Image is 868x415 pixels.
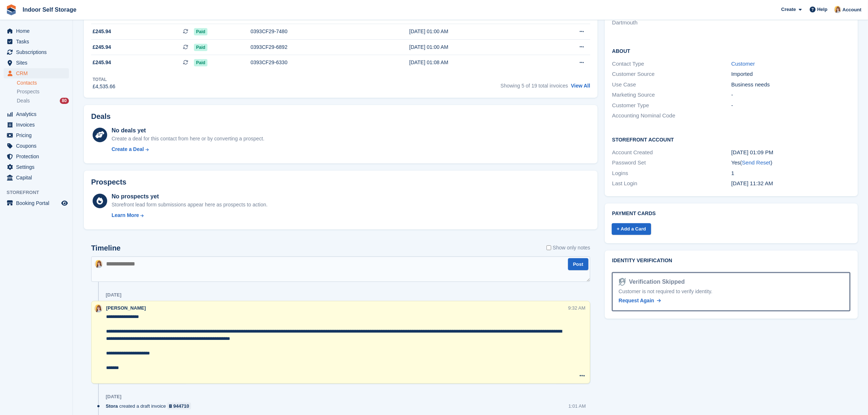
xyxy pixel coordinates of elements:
[612,81,731,89] div: Use Case
[194,44,207,51] span: Paid
[16,26,60,36] span: Home
[16,36,60,47] span: Tasks
[4,198,69,208] a: menu
[4,26,69,36] a: menu
[781,6,796,13] span: Create
[93,76,115,83] div: Total
[731,101,851,110] div: -
[112,192,268,201] div: No prospects yet
[4,162,69,172] a: menu
[4,36,69,47] a: menu
[94,305,102,313] img: Joanne Smith
[16,58,60,68] span: Sites
[106,403,118,410] span: Stora
[619,298,654,303] span: Request Again
[568,305,585,311] div: 9:32 AM
[93,83,115,90] div: £4,535.66
[4,151,69,162] a: menu
[20,4,79,16] a: Indoor Self Storage
[250,28,378,35] div: 0393CF29-7480
[173,403,189,410] div: 944710
[4,141,69,151] a: menu
[17,97,30,104] span: Deals
[612,258,851,264] h2: Identity verification
[626,278,685,286] div: Verification Skipped
[740,159,772,166] span: ( )
[612,223,651,235] a: + Add a Card
[4,130,69,140] a: menu
[16,68,60,78] span: CRM
[93,28,111,35] span: £245.94
[731,169,851,178] div: 1
[731,159,851,167] div: Yes
[93,43,111,51] span: £245.94
[17,88,39,95] span: Prospects
[546,244,590,252] label: Show only notes
[731,91,851,99] div: -
[112,212,139,219] div: Learn More
[546,244,551,252] input: Show only notes
[6,4,17,15] img: stora-icon-8386f47178a22dfd0bd8f6a31ec36ba5ce8667c1dd55bd0f319d3a0aa187defe.svg
[194,59,207,66] span: Paid
[842,6,861,13] span: Account
[731,148,851,157] div: [DATE] 01:09 PM
[731,70,851,78] div: Imported
[731,81,851,89] div: Business needs
[409,43,540,51] div: [DATE] 01:00 AM
[106,403,195,410] div: created a draft invoice
[95,260,103,268] img: Joanne Smith
[106,292,121,298] div: [DATE]
[16,141,60,151] span: Coupons
[112,146,264,153] a: Create a Deal
[91,244,121,252] h2: Timeline
[612,112,731,120] div: Accounting Nominal Code
[112,146,144,153] div: Create a Deal
[612,47,851,54] h2: About
[612,101,731,110] div: Customer Type
[731,180,773,186] time: 2025-02-17 11:32:07 UTC
[112,201,268,209] div: Storefront lead form submissions appear here as prospects to action.
[17,97,69,105] a: Deals 80
[619,278,626,286] img: Identity Verification Ready
[16,198,60,208] span: Booking Portal
[834,6,841,13] img: Joanne Smith
[612,70,731,78] div: Customer Source
[93,59,111,66] span: £245.94
[4,47,69,57] a: menu
[571,83,590,89] a: View All
[4,58,69,68] a: menu
[742,159,770,166] a: Send Reset
[817,6,828,13] span: Help
[612,148,731,157] div: Account Created
[612,60,731,68] div: Contact Type
[17,88,69,96] a: Prospects
[612,169,731,178] div: Logins
[91,112,110,121] h2: Deals
[4,172,69,183] a: menu
[16,151,60,162] span: Protection
[16,47,60,57] span: Subscriptions
[612,179,731,188] div: Last Login
[731,61,755,67] a: Customer
[409,59,540,66] div: [DATE] 01:08 AM
[60,98,69,104] div: 80
[619,288,844,295] div: Customer is not required to verify identity.
[4,120,69,130] a: menu
[409,28,540,35] div: [DATE] 01:00 AM
[16,162,60,172] span: Settings
[106,394,121,400] div: [DATE]
[106,305,146,311] span: [PERSON_NAME]
[17,79,69,86] a: Contacts
[60,199,69,207] a: Preview store
[612,19,731,27] li: Dartmouth
[612,159,731,167] div: Password Set
[7,189,73,196] span: Storefront
[16,120,60,130] span: Invoices
[112,135,264,143] div: Create a deal for this contact from here or by converting a prospect.
[91,178,126,186] h2: Prospects
[112,126,264,135] div: No deals yet
[16,172,60,183] span: Capital
[568,403,586,410] div: 1:01 AM
[112,212,268,219] a: Learn More
[250,59,378,66] div: 0393CF29-6330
